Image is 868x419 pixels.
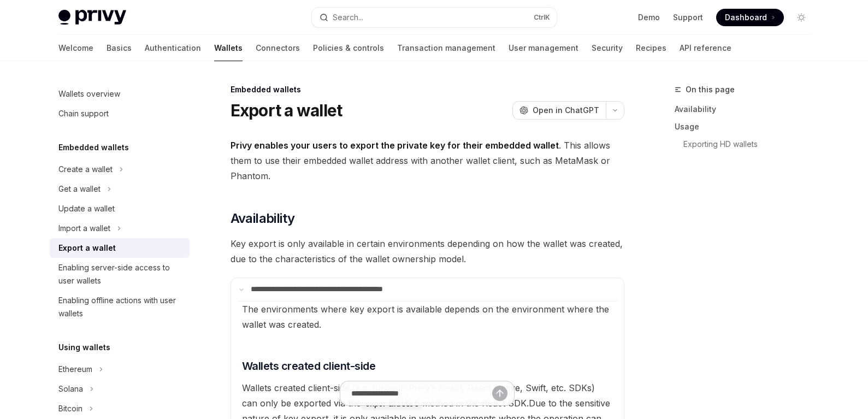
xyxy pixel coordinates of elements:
a: Authentication [145,35,201,61]
span: Key export is only available in certain environments depending on how the wallet was created, due... [231,236,624,267]
div: Bitcoin [58,402,82,415]
a: Basics [107,35,132,61]
div: Update a wallet [58,202,115,215]
a: Dashboard [716,9,784,26]
a: Support [673,12,703,23]
span: Ctrl K [534,13,550,22]
h5: Using wallets [58,341,110,354]
div: Export a wallet [58,241,116,255]
div: Chain support [58,107,109,120]
div: Wallets overview [58,87,120,101]
button: Open in ChatGPT [512,101,606,120]
a: Chain support [50,104,190,123]
a: Enabling server-side access to user wallets [50,258,190,291]
div: Create a wallet [58,163,113,176]
div: Search... [333,11,363,24]
img: light logo [58,10,126,25]
span: Open in ChatGPT [533,105,599,116]
a: Welcome [58,35,93,61]
a: Wallets overview [50,84,190,104]
a: Transaction management [397,35,495,61]
a: Exporting HD wallets [683,135,819,153]
h1: Export a wallet [231,101,343,120]
h5: Embedded wallets [58,141,129,154]
a: User management [509,35,578,61]
a: Update a wallet [50,199,190,219]
div: Ethereum [58,363,92,376]
a: Connectors [256,35,300,61]
a: Recipes [636,35,666,61]
span: . This allows them to use their embedded wallet address with another wallet client, such as MetaM... [231,138,624,184]
button: Send message [492,386,507,401]
a: Policies & controls [313,35,384,61]
span: The environments where key export is available depends on the environment where the wallet was cr... [242,304,609,330]
a: Enabling offline actions with user wallets [50,291,190,323]
a: Export a wallet [50,238,190,258]
span: Dashboard [725,12,767,23]
strong: Privy enables your users to export the private key for their embedded wallet [231,140,559,151]
div: Enabling server-side access to user wallets [58,261,183,287]
div: Enabling offline actions with user wallets [58,294,183,320]
div: Get a wallet [58,182,101,196]
a: Demo [638,12,660,23]
a: Usage [675,118,819,135]
div: Embedded wallets [231,84,624,95]
a: API reference [680,35,731,61]
span: Availability [231,210,295,227]
div: Import a wallet [58,222,110,235]
button: Toggle dark mode [793,9,810,26]
div: Solana [58,382,83,396]
span: On this page [686,83,735,96]
a: Wallets [214,35,243,61]
a: Security [592,35,623,61]
a: Availability [675,101,819,118]
span: Wallets created client-side [242,358,376,374]
button: Search...CtrlK [312,8,557,27]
